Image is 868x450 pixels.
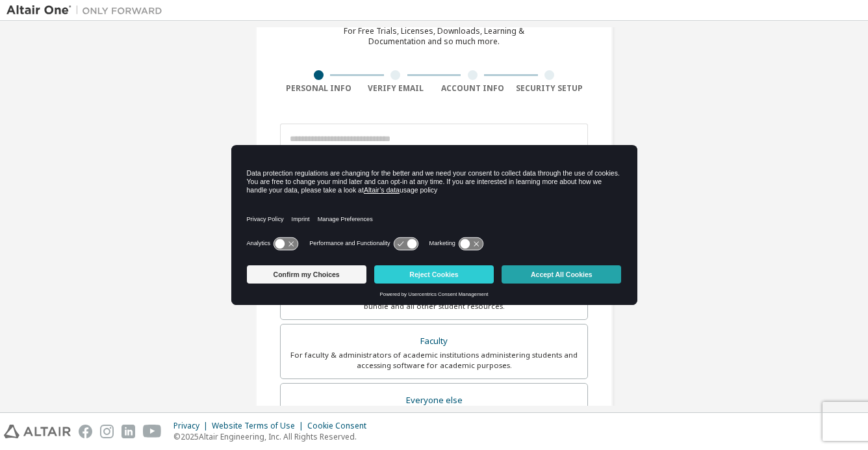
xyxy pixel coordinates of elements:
[173,431,374,442] p: © 2025 Altair Engineering, Inc. All Rights Reserved.
[143,425,162,438] img: youtube.svg
[511,83,589,94] div: Security Setup
[212,421,307,431] div: Website Terms of Use
[100,425,114,438] img: instagram.svg
[280,83,357,94] div: Personal Info
[79,425,92,438] img: facebook.svg
[307,421,374,431] div: Cookie Consent
[288,332,580,351] div: Faculty
[6,4,169,17] img: Altair One
[173,421,212,431] div: Privacy
[288,350,580,371] div: For faculty & administrators of academic institutions administering students and accessing softwa...
[288,391,580,410] div: Everyone else
[344,26,524,47] div: For Free Trials, Licenses, Downloads, Learning & Documentation and so much more.
[121,425,135,438] img: linkedin.svg
[434,83,511,94] div: Account Info
[357,83,435,94] div: Verify Email
[4,425,71,438] img: altair_logo.svg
